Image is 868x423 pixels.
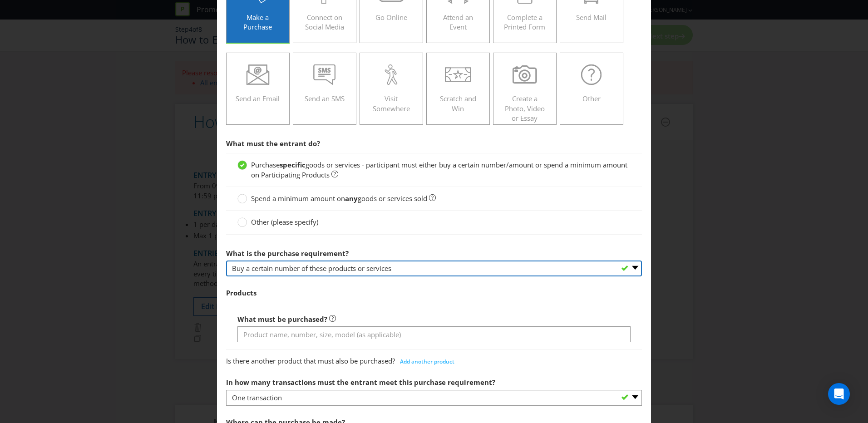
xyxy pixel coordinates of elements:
[358,194,427,203] span: goods or services sold
[251,160,627,179] span: goods or services - participant must either buy a certain number/amount or spend a minimum amount...
[395,355,459,369] button: Add another product
[576,13,607,22] span: Send Mail
[504,13,545,31] span: Complete a Printed Form
[373,94,410,113] span: Visit Somewhere
[237,326,631,342] input: Product name, number, size, model (as applicable)
[226,139,320,148] span: What must the entrant do?
[400,358,454,365] span: Add another product
[236,94,280,103] span: Send an Email
[251,160,280,169] span: Purchase
[443,13,473,31] span: Attend an Event
[280,160,306,169] strong: specific
[505,94,545,123] span: Create a Photo, Video or Essay
[226,356,395,365] span: Is there another product that must also be purchased?
[828,383,850,405] div: Open Intercom Messenger
[226,378,495,387] span: In how many transactions must the entrant meet this purchase requirement?
[226,288,256,297] span: Products
[440,94,476,113] span: Scratch and Win
[251,217,318,226] span: Other (please specify)
[226,249,349,258] span: What is the purchase requirement?
[305,94,345,103] span: Send an SMS
[345,194,358,203] strong: any
[237,315,327,324] span: What must be purchased?
[251,194,345,203] span: Spend a minimum amount on
[582,94,601,103] span: Other
[243,13,272,31] span: Make a Purchase
[375,13,407,22] span: Go Online
[305,13,344,31] span: Connect on Social Media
